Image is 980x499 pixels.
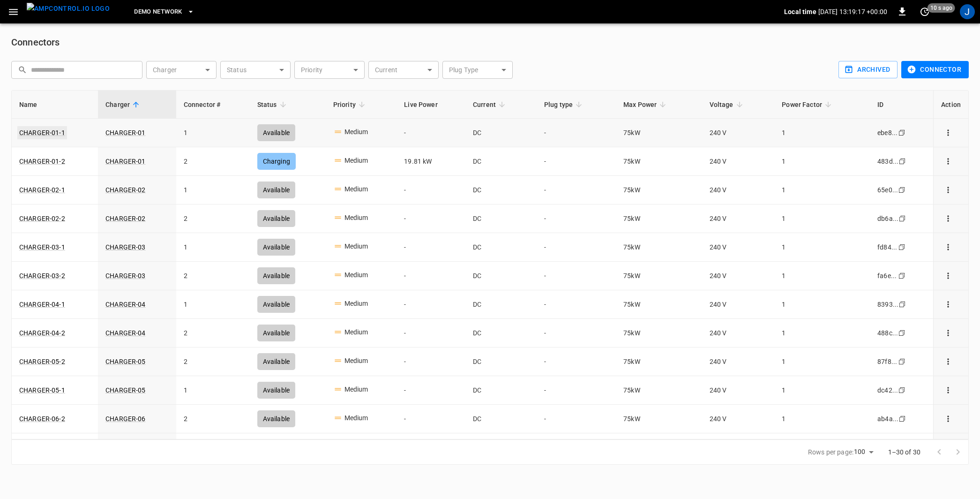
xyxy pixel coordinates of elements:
[933,91,968,119] th: Action
[702,119,775,147] td: 240 V
[105,243,146,251] a: CHARGER-03
[105,129,146,136] a: CHARGER-01
[465,348,537,376] td: DC
[537,433,616,462] td: -
[537,204,616,233] td: -
[616,119,702,147] td: 75 kW
[877,214,898,223] div: db6a ...
[818,7,887,16] p: [DATE] 13:19:17 +00:00
[396,290,465,319] td: -
[616,290,702,319] td: 75 kW
[898,156,907,166] div: copy
[898,271,907,281] div: copy
[702,433,775,462] td: 240 V
[702,176,775,204] td: 240 V
[19,157,65,166] a: CHARGER-01-2
[898,414,907,424] div: copy
[11,35,969,50] h6: Connectors
[19,242,65,252] a: CHARGER-03-1
[344,213,368,225] div: Medium
[176,433,250,462] td: 1
[616,233,702,262] td: 75 kW
[877,328,898,338] div: 488c ...
[257,325,295,341] div: Available
[257,124,295,141] div: Available
[19,271,65,280] a: CHARGER-03-2
[19,357,65,366] a: CHARGER-05-2
[898,185,907,195] div: copy
[257,410,295,427] div: Available
[702,233,775,262] td: 240 V
[917,4,932,19] button: set refresh interval
[396,319,465,348] td: -
[344,356,368,368] div: Medium
[774,348,870,376] td: 1
[774,376,870,405] td: 1
[465,233,537,262] td: DC
[710,99,746,110] span: Voltage
[898,213,907,224] div: copy
[257,99,289,110] span: Status
[465,376,537,405] td: DC
[877,357,898,366] div: 87f8 ...
[537,290,616,319] td: -
[344,327,368,339] div: Medium
[130,3,198,21] button: DEMO NETWORK
[941,183,955,197] button: connector options
[898,328,907,338] div: copy
[105,99,142,110] span: Charger
[808,447,853,457] p: Rows per page:
[774,319,870,348] td: 1
[537,405,616,433] td: -
[257,239,295,256] div: Available
[257,181,295,198] div: Available
[941,298,955,311] button: connector options
[702,348,775,376] td: 240 V
[465,262,537,290] td: DC
[344,242,368,253] div: Medium
[774,147,870,176] td: 1
[344,385,368,396] div: Medium
[898,128,907,138] div: copy
[396,176,465,204] td: -
[537,147,616,176] td: -
[105,272,146,280] a: CHARGER-03
[782,99,834,110] span: Power Factor
[176,119,250,147] td: 1
[465,319,537,348] td: DC
[941,126,955,139] button: connector options
[941,155,955,168] button: connector options
[774,176,870,204] td: 1
[616,176,702,204] td: 75 kW
[877,414,898,423] div: ab4a ...
[838,61,898,78] button: Archived
[257,296,295,313] div: Available
[344,127,368,139] div: Medium
[105,215,146,222] a: CHARGER-02
[176,176,250,204] td: 1
[877,300,898,309] div: 8393 ...
[465,405,537,433] td: DC
[19,414,65,423] a: CHARGER-06-2
[105,158,146,165] a: CHARGER-01
[537,376,616,405] td: -
[898,242,907,252] div: copy
[616,204,702,233] td: 75 kW
[465,119,537,147] td: DC
[105,415,146,423] a: CHARGER-06
[537,262,616,290] td: -
[257,210,295,227] div: Available
[344,156,368,167] div: Medium
[774,204,870,233] td: 1
[333,99,368,110] span: Priority
[396,204,465,233] td: -
[898,385,907,395] div: copy
[396,91,465,119] th: Live Power
[888,447,921,457] p: 1–30 of 30
[344,413,368,425] div: Medium
[176,147,250,176] td: 2
[898,356,907,367] div: copy
[870,91,933,119] th: ID
[616,405,702,433] td: 75 kW
[19,386,65,395] a: CHARGER-05-1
